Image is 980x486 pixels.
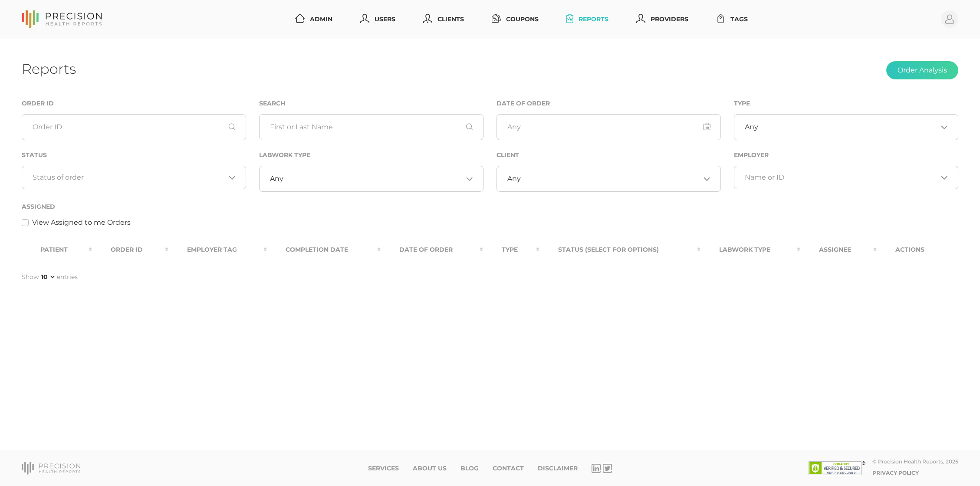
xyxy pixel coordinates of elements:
a: Clients [420,11,467,27]
input: Any [497,114,721,140]
th: Order ID [92,240,168,259]
th: Labwork Type [700,240,800,259]
label: Employer [734,151,769,159]
label: Order ID [22,100,54,107]
a: Blog [460,465,479,472]
input: Search for option [283,174,463,183]
label: Search [259,100,285,107]
a: Coupons [488,11,542,27]
a: Reports [563,11,612,27]
select: Showentries [39,273,56,281]
div: Search for option [734,114,958,140]
a: Admin [292,11,336,27]
a: About Us [413,465,447,472]
label: View Assigned to me Orders [32,217,131,228]
label: Date of Order [497,100,550,107]
span: Any [270,174,283,183]
th: Assignee [800,240,877,259]
label: Client [497,151,519,159]
a: Disclaimer [538,465,578,472]
a: Tags [713,11,751,27]
a: Users [357,11,399,27]
span: Any [507,174,521,183]
img: SSL site seal - click to verify [809,461,865,475]
span: Any [745,123,758,131]
label: Labwork Type [259,151,310,159]
th: Date Of Order [381,240,483,259]
label: Status [22,151,47,159]
input: Order ID [22,114,246,140]
th: Patient [22,240,92,259]
label: Type [734,100,750,107]
div: Search for option [22,166,246,189]
th: Employer Tag [168,240,266,259]
a: Contact [493,465,524,472]
button: Order Analysis [886,61,958,79]
label: Assigned [22,203,55,210]
div: Search for option [259,166,483,192]
a: Services [368,465,399,472]
input: Search for option [33,173,225,182]
th: Status (Select for Options) [539,240,700,259]
input: Search for option [758,123,937,131]
th: Completion Date [267,240,381,259]
input: First or Last Name [259,114,483,140]
label: Show entries [22,273,78,282]
a: Providers [633,11,692,27]
th: Type [483,240,539,259]
div: © Precision Health Reports, 2025 [872,458,958,465]
div: Search for option [734,166,958,189]
h1: Reports [22,60,76,77]
input: Search for option [745,173,937,182]
th: Actions [877,240,958,259]
div: Search for option [497,166,721,192]
a: Privacy Policy [872,470,919,476]
input: Search for option [521,174,700,183]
